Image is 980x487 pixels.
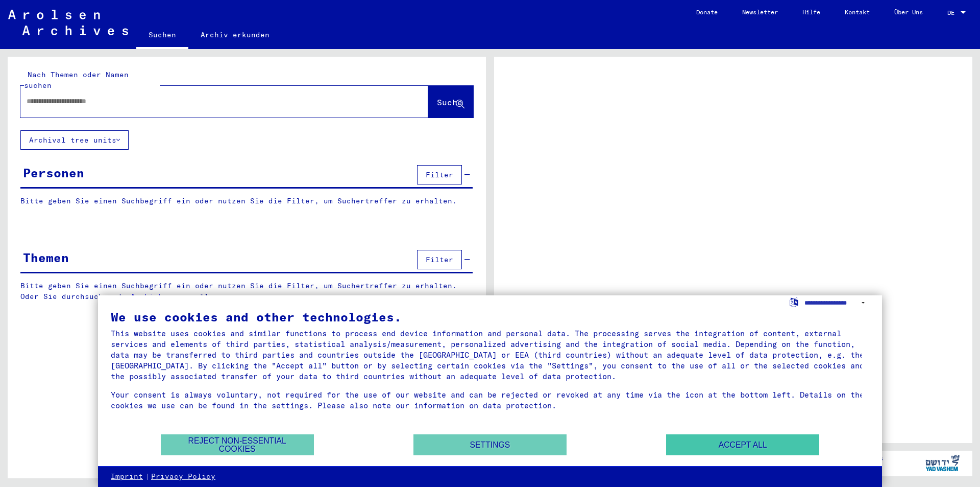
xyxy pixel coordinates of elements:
a: Archiv erkunden [188,22,282,47]
button: Reject non-essential cookies [161,434,314,455]
span: Filter [426,170,453,179]
div: Your consent is always voluntary, not required for the use of our website and can be rejected or ... [111,389,869,411]
div: We use cookies and other technologies. [111,311,869,323]
img: yv_logo.png [923,450,962,476]
div: Personen [23,164,84,182]
span: Filter [426,255,453,264]
mat-label: Nach Themen oder Namen suchen [24,70,129,90]
button: Suche [428,86,473,118]
a: Privacy Policy [151,472,215,482]
span: DE [947,9,959,16]
button: Accept all [666,434,819,455]
a: Archivbaum [131,292,177,301]
button: Filter [417,165,462,184]
a: Imprint [111,472,143,482]
div: Themen [23,248,69,267]
div: This website uses cookies and similar functions to process end device information and personal da... [111,328,869,382]
button: Settings [413,434,567,455]
span: Suche [437,97,462,107]
p: Bitte geben Sie einen Suchbegriff ein oder nutzen Sie die Filter, um Suchertreffer zu erhalten. [20,196,473,206]
p: Bitte geben Sie einen Suchbegriff ein oder nutzen Sie die Filter, um Suchertreffer zu erhalten. O... [20,281,473,302]
button: Archival tree units [20,130,129,150]
button: Filter [417,250,462,269]
img: Arolsen_neg.svg [8,10,128,35]
a: Suchen [136,22,188,49]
